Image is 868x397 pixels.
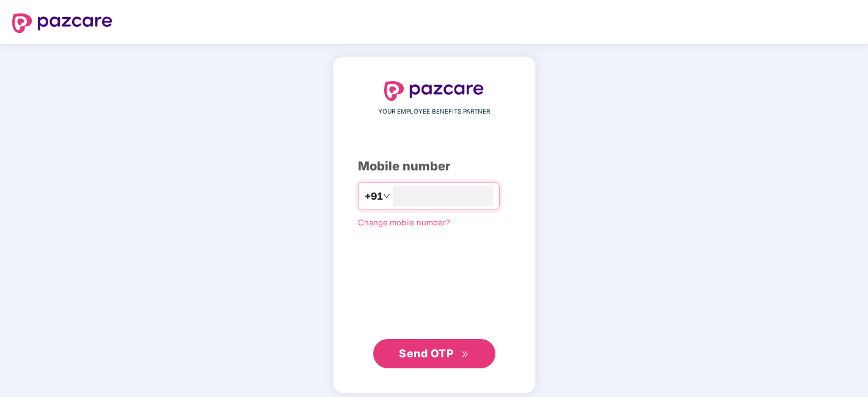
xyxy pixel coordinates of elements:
span: down [383,192,390,200]
span: +91 [365,189,383,204]
span: Send OTP [399,347,453,360]
button: Send OTPdouble-right [373,339,495,368]
div: Mobile number [358,157,511,176]
span: double-right [461,351,469,359]
span: YOUR EMPLOYEE BENEFITS PARTNER [378,107,490,117]
img: logo [384,81,484,101]
img: logo [12,13,112,33]
a: Change mobile number? [358,217,450,227]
